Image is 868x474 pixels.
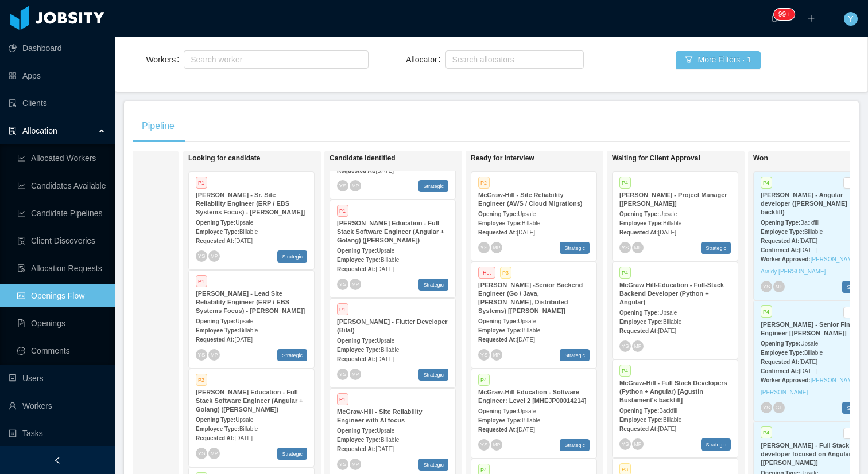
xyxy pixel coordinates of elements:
span: [DATE] [799,359,817,365]
strong: Requested At: [619,229,658,236]
span: P4 [619,365,631,377]
strong: Opening Type: [337,338,377,344]
strong: Opening Type: [761,340,800,347]
span: Upsale [377,338,394,344]
strong: Opening Type: [478,318,518,324]
a: icon: line-chartCandidates Available [17,174,106,197]
strong: Employee Type: [619,417,663,423]
a: icon: userWorkers [9,394,106,417]
div: Search allocators [452,54,572,65]
a: icon: line-chartCandidate Pipelines [17,202,106,225]
strong: Requested At: [478,229,517,236]
strong: Employee Type: [196,229,239,235]
span: [DATE] [375,446,393,452]
span: MP [634,441,641,446]
span: [DATE] [658,229,676,236]
h1: Waiting for Client Approval [612,154,773,163]
span: P1 [337,393,348,405]
a: icon: idcardOpenings Flow [17,284,106,307]
strong: Opening Type: [619,310,659,316]
span: [DATE] [799,238,817,244]
span: [DATE] [517,336,534,343]
span: MP [352,281,359,287]
span: Upsale [518,408,536,414]
strong: McGraw-Hill - Site Reliability Engineer (AWS / Cloud Migrations) [478,191,583,207]
span: Upsale [377,248,394,254]
strong: Requested At: [478,336,517,343]
span: P3 [500,267,511,279]
span: Upsale [235,220,253,226]
span: YS [480,351,487,358]
span: Billable [239,426,258,432]
strong: [PERSON_NAME] - Angular developer ([PERSON_NAME] backfill) [761,191,847,216]
strong: Employee Type: [619,319,663,325]
span: Strategic [277,448,307,460]
span: MP [352,183,359,188]
strong: [PERSON_NAME] Education - Full Stack Software Engineer (Angular + Golang) ([PERSON_NAME]) [196,389,303,413]
span: GF [775,405,782,410]
strong: Requested At: [478,426,517,433]
a: icon: auditClients [9,92,106,115]
span: Billable [239,229,258,235]
strong: McGraw-Hill - Site Reliability Engineer with AI focus [337,408,423,424]
strong: [PERSON_NAME] - Lead Site Reliability Engineer (ERP / EBS Systems Focus) - [PERSON_NAME]] [196,290,305,314]
strong: Employee Type: [761,350,804,356]
span: Strategic [277,349,307,361]
h1: Ready for Interview [471,154,631,163]
strong: Employee Type: [337,437,381,443]
span: Strategic [418,369,448,381]
span: Strategic [560,349,590,361]
span: [DATE] [517,426,534,433]
h1: Candidate Identified [330,154,490,163]
strong: McGraw Hill-Education - Full-Stack Backend Developer (Python + Angular) [619,281,724,305]
strong: Employee Type: [196,426,239,432]
strong: Requested At: [761,238,799,244]
span: YS [339,371,346,377]
span: Strategic [701,242,731,254]
span: Billable [522,220,540,226]
span: YS [621,441,629,447]
strong: Employee Type: [337,257,381,263]
strong: Employee Type: [761,229,804,235]
i: icon: bell [770,14,778,22]
strong: Employee Type: [478,327,522,334]
span: YS [480,441,487,448]
span: MP [352,461,359,467]
span: YS [480,244,487,250]
a: icon: appstoreApps [9,64,106,87]
span: P1 [337,205,348,217]
span: [DATE] [658,426,676,432]
strong: Worker Approved: [761,256,811,263]
sup: 456 [774,9,795,20]
span: Billable [663,417,681,423]
a: icon: file-doneAllocation Requests [17,257,106,280]
strong: Requested At: [337,266,375,272]
span: MP [211,352,218,357]
strong: Opening Type: [478,211,518,217]
strong: [PERSON_NAME] - Flutter Developer (Bilal) [337,318,448,334]
span: YS [339,461,346,467]
strong: Confirmed At: [761,247,799,253]
span: Hot [478,267,495,279]
i: icon: solution [9,127,17,135]
span: Billable [381,347,399,353]
strong: Opening Type: [196,318,235,324]
strong: Requested At: [337,356,375,362]
span: Backfill [800,220,819,226]
span: Billable [804,350,823,356]
span: Upsale [235,417,253,423]
a: icon: line-chartAllocated Workers [17,147,106,170]
strong: [PERSON_NAME] - Senior FinOps Engineer [[PERSON_NAME]] [761,321,862,336]
span: Billable [381,257,399,263]
span: Billable [381,437,399,443]
span: YS [762,405,770,411]
span: [DATE] [375,266,393,272]
span: MP [634,245,641,250]
strong: [PERSON_NAME] -Senior Backend Engineer (Go / Java, [PERSON_NAME], Distributed Systems) [[PERSON_N... [478,281,583,314]
span: YS [621,244,629,250]
strong: Requested At: [337,167,375,174]
span: Billable [239,327,258,334]
a: icon: profileTasks [9,422,106,445]
span: P1 [196,275,207,287]
span: Upsale [377,428,394,434]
